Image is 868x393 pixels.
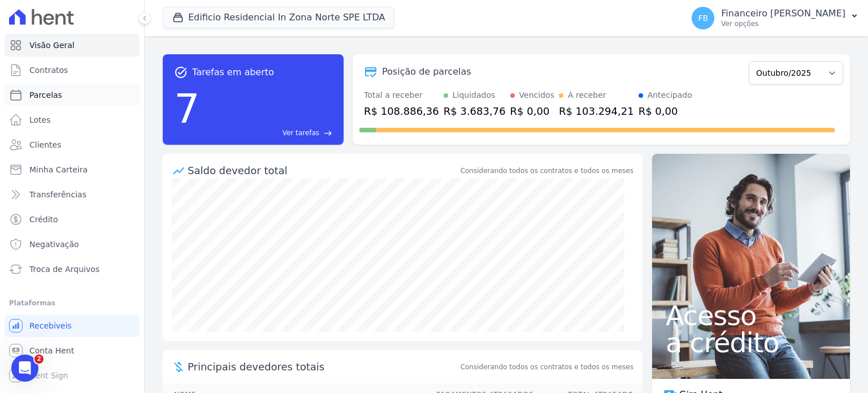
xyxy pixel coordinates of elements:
span: Minha Carteira [29,164,88,175]
div: Vencidos [519,89,554,101]
a: Clientes [5,133,140,156]
div: Considerando todos os contratos e todos os meses [461,166,633,176]
button: FB Financeiro [PERSON_NAME] Ver opções [683,2,868,34]
span: task_alt [174,66,188,79]
span: Visão Geral [29,40,75,51]
div: Antecipado [648,89,692,101]
a: Recebíveis [5,314,140,337]
div: Liquidados [453,89,496,101]
a: Parcelas [5,84,140,106]
button: Edificio Residencial In Zona Norte SPE LTDA [163,7,394,28]
span: Clientes [29,139,61,150]
span: Troca de Arquivos [29,264,99,275]
a: Ver tarefas east [205,128,332,138]
span: Crédito [29,214,58,225]
div: Posição de parcelas [382,65,471,79]
a: Crédito [5,208,140,231]
span: Principais devedores totais [188,359,458,374]
span: Negativação [29,239,79,250]
span: Considerando todos os contratos e todos os meses [461,362,633,372]
span: 2 [34,355,44,364]
div: Saldo devedor total [188,163,458,178]
p: Financeiro [PERSON_NAME] [721,8,845,19]
div: A receber [568,89,606,101]
a: Lotes [5,109,140,131]
div: R$ 103.294,21 [559,103,634,119]
a: Minha Carteira [5,158,140,181]
div: Plataformas [9,296,135,310]
a: Transferências [5,183,140,206]
a: Troca de Arquivos [5,258,140,280]
span: Recebíveis [29,320,72,331]
a: Visão Geral [5,34,140,57]
p: Ver opções [721,19,845,28]
div: R$ 108.886,36 [364,103,439,119]
span: Lotes [29,114,51,126]
span: Contratos [29,64,68,76]
span: Conta Hent [29,345,74,356]
span: a crédito [666,329,836,356]
span: Acesso [666,302,836,329]
div: Total a receber [364,89,439,101]
a: Conta Hent [5,339,140,362]
span: east [324,129,332,137]
span: FB [698,14,708,22]
span: Parcelas [29,89,62,101]
div: R$ 0,00 [639,103,692,119]
a: Contratos [5,59,140,81]
span: Transferências [29,189,86,200]
div: R$ 0,00 [510,103,554,119]
a: Negativação [5,233,140,256]
div: R$ 3.683,76 [444,103,506,119]
span: Tarefas em aberto [192,66,274,79]
div: 7 [174,79,200,138]
span: Ver tarefas [283,128,319,138]
iframe: Intercom live chat [11,355,38,382]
